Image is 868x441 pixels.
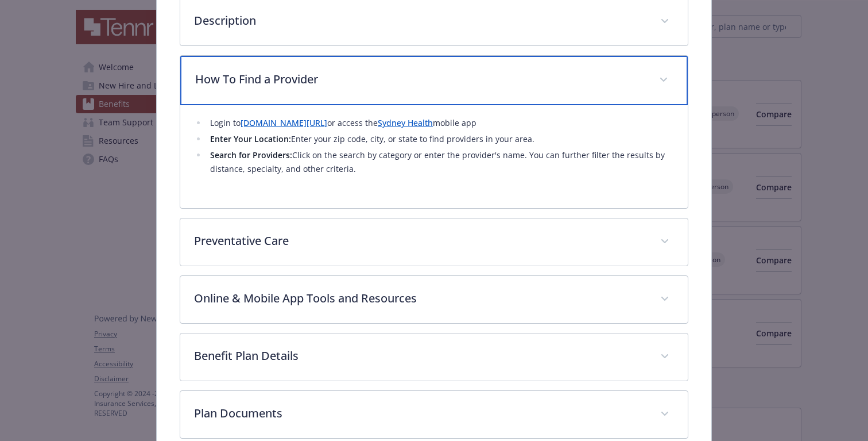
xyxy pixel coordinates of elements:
li: Enter your zip code, city, or state to find providers in your area. [207,132,674,146]
p: Benefit Plan Details [194,347,646,365]
p: Preventative Care [194,232,646,250]
p: Online & Mobile App Tools and Resources [194,290,646,307]
strong: Search for Providers: [210,149,292,160]
div: How To Find a Provider [180,105,688,209]
div: How To Find a Provider [180,56,688,105]
div: Plan Documents [180,391,688,438]
div: Preventative Care [180,218,688,266]
p: Plan Documents [194,405,646,422]
p: Description [194,12,646,29]
li: Click on the search by category or enter the provider's name. You can further filter the results ... [207,148,674,176]
div: Online & Mobile App Tools and Resources [180,276,688,323]
a: [DOMAIN_NAME][URL] [241,117,327,128]
p: How To Find a Provider [195,71,645,88]
strong: Enter Your Location: [210,133,291,144]
div: Benefit Plan Details [180,333,688,381]
li: Login to or access the mobile app [207,116,674,130]
a: Sydney Health [378,117,433,128]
